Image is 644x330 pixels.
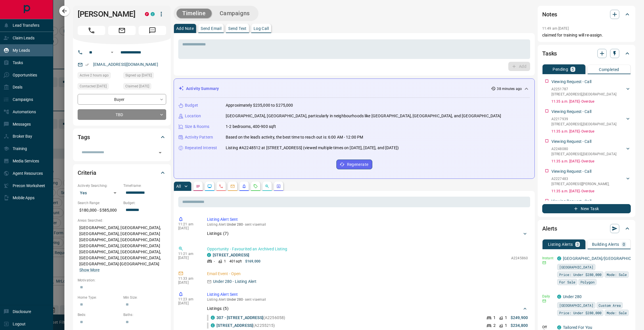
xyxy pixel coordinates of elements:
div: A2248080[STREET_ADDRESS],[GEOGRAPHIC_DATA] [551,145,631,158]
p: 11:35 a.m. [DATE] - Overdue [551,99,631,104]
span: For Sale [559,279,575,285]
p: [GEOGRAPHIC_DATA], [GEOGRAPHIC_DATA], particularly in neighbourhoods like [GEOGRAPHIC_DATA], [GEO... [226,113,501,119]
span: Email [108,26,136,35]
span: Active 2 hours ago [80,72,109,78]
p: A2245860 [511,256,528,261]
svg: Emails [230,184,235,189]
p: 401 sqft [229,259,242,264]
p: 1 [493,315,496,321]
p: - [214,259,215,264]
span: Signed up [DATE] [125,72,152,78]
p: A2251787 [551,87,616,92]
div: TBD [78,109,166,120]
svg: Calls [219,184,223,189]
div: A2217939[STREET_ADDRESS],[GEOGRAPHIC_DATA] [551,115,631,128]
span: Price: Under $280,000 [559,310,601,316]
p: (A2256058) [216,315,285,321]
div: Criteria [78,166,166,180]
button: Show More [79,267,99,273]
p: Listing Alert : - sent via email [207,298,528,302]
p: 11:21 am [178,222,198,226]
p: 11:33 am [178,277,198,281]
p: 11:21 am [178,252,198,256]
p: Location [185,113,201,119]
a: Under 280 [563,294,582,299]
p: 0 [623,242,625,246]
a: [STREET_ADDRESS] [216,323,253,328]
h2: Notes [542,10,557,19]
p: [STREET_ADDRESS] , [GEOGRAPHIC_DATA] [551,92,616,97]
p: A2248080 [551,146,616,151]
div: condos.ca [557,325,561,329]
p: [STREET_ADDRESS][PERSON_NAME] , [551,181,609,187]
div: A2227483[STREET_ADDRESS][PERSON_NAME], [551,175,631,188]
span: Polygon [580,279,595,285]
p: Viewing Request - Call [551,168,591,174]
a: Tailored For You [563,325,592,330]
p: $234,800 [511,323,528,329]
div: Yes [78,188,120,197]
p: Log Call [254,26,269,30]
p: 38 minutes ago [497,86,522,91]
p: Approximately $235,000 to $275,000 [226,102,293,108]
p: Building Alerts [592,242,619,246]
p: 11:23 am [178,297,198,301]
p: $180,000 - $585,000 [78,206,120,215]
p: Instant [542,256,554,261]
p: Baths: [123,312,166,317]
div: condos.ca [211,323,215,327]
div: property.ca [145,12,149,16]
div: Sat Aug 16 2025 [123,72,166,80]
p: A2227483 [551,176,609,181]
div: Tue Sep 09 2025 [123,83,166,91]
p: (A2255215) [216,323,275,329]
a: [GEOGRAPHIC_DATA]/[GEOGRAPHIC_DATA] [563,256,644,261]
svg: Opportunities [265,184,269,189]
p: $249,900 [511,315,528,321]
p: Viewing Request - Call [551,198,591,204]
p: [DATE] [178,226,198,230]
p: claimed for training will re-assign. [542,32,631,38]
p: Budget [185,102,198,108]
p: Listing Alert : - sent via email [207,222,528,227]
p: Viewing Request - Call [551,109,591,115]
p: 11:35 a.m. [DATE] - Overdue [551,189,631,194]
span: Mode: Sale [607,310,627,316]
span: [GEOGRAPHIC_DATA] [559,264,593,270]
div: Activity Summary38 minutes ago [179,83,530,94]
div: Fri Sep 12 2025 [78,72,120,80]
p: Listing Alert Sent [207,291,528,298]
button: Regenerate [336,160,372,169]
p: 1-2 bedrooms, 400-900 sqft [226,124,276,130]
div: Alerts [542,222,631,235]
svg: Lead Browsing Activity [207,184,212,189]
p: [DATE] [178,301,198,305]
p: [DATE] [178,281,198,285]
p: 2 [493,323,496,329]
p: Size & Rooms [185,124,210,130]
p: Under 280 - Listing Alert [213,279,256,285]
div: condos.ca [151,12,155,16]
p: Daily [542,294,554,299]
p: 1 [224,259,226,264]
div: Buyer [78,94,166,105]
button: Campaigns [214,9,256,18]
p: Areas Searched: [78,218,166,223]
h2: Alerts [542,224,557,233]
span: Message [139,26,166,35]
p: $169,000 [245,259,260,264]
div: condos.ca [557,295,561,299]
p: [GEOGRAPHIC_DATA], [GEOGRAPHIC_DATA], [GEOGRAPHIC_DATA], [GEOGRAPHIC_DATA] [GEOGRAPHIC_DATA], [GE... [78,223,166,275]
p: Completed [599,68,619,72]
svg: Notes [196,184,200,189]
p: Listing Alert Sent [207,216,528,222]
p: A2217939 [551,116,616,122]
div: Tags [78,130,166,144]
h2: Criteria [78,168,96,177]
p: Home Type: [78,295,120,300]
p: Timeframe: [123,183,166,188]
a: [STREET_ADDRESS] [213,253,249,257]
span: [GEOGRAPHIC_DATA] [559,302,593,308]
p: Send Email [201,26,221,30]
h1: [PERSON_NAME] [78,9,136,19]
